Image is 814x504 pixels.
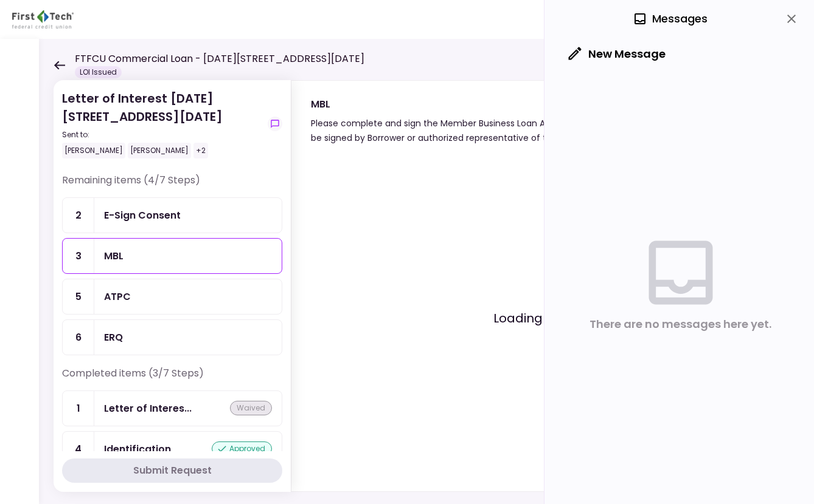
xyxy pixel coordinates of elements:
[62,143,125,158] div: [PERSON_NAME]
[311,116,692,145] div: Please complete and sign the Member Business Loan Application (MBL). The form must be signed by B...
[12,10,74,29] img: Partner icon
[63,391,94,426] div: 1
[590,315,771,333] div: There are no messages here yet.
[62,366,282,390] div: Completed items (3/7 Steps)
[230,401,272,415] div: waived
[63,198,94,233] div: 2
[62,431,282,467] a: 4Identificationapproved
[104,208,181,223] div: E-Sign Consent
[104,401,192,416] div: Letter of Interest
[193,143,208,158] div: +2
[104,289,131,304] div: ATPC
[62,129,263,140] div: Sent to:
[212,441,272,456] div: approved
[62,238,282,274] a: 3MBL
[268,117,282,131] button: show-messages
[63,239,94,273] div: 3
[62,197,282,233] a: 2E-Sign Consent
[781,9,802,29] button: close
[63,279,94,314] div: 5
[104,330,123,345] div: ERQ
[62,89,263,158] div: Letter of Interest [DATE][STREET_ADDRESS][DATE]
[62,279,282,315] a: 5ATPC
[75,52,364,66] h1: FTFCU Commercial Loan - [DATE][STREET_ADDRESS][DATE]
[311,165,767,472] div: Loading Form...
[75,66,122,78] div: LOI Issued
[63,432,94,466] div: 4
[104,248,123,264] div: MBL
[62,319,282,355] a: 6ERQ
[633,10,708,28] div: Messages
[63,320,94,355] div: 6
[128,143,191,158] div: [PERSON_NAME]
[62,390,282,426] a: 1Letter of Interestwaived
[559,38,675,70] button: New Message
[291,80,790,492] div: MBLPlease complete and sign the Member Business Loan Application (MBL). The form must be signed b...
[104,441,171,457] div: Identification
[62,458,282,483] button: Submit Request
[62,173,282,197] div: Remaining items (4/7 Steps)
[133,463,212,478] div: Submit Request
[311,97,692,112] div: MBL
